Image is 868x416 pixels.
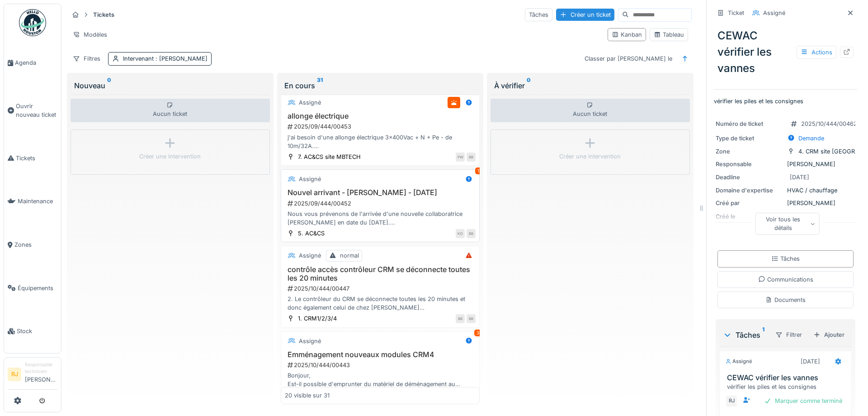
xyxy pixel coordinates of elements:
div: [DATE] [790,173,809,182]
div: Aucun ticket [71,99,270,122]
div: Tâches [771,254,800,263]
div: Communications [758,275,813,284]
div: Type de ticket [716,134,783,143]
sup: 1 [762,330,764,340]
a: Équipements [4,267,61,310]
div: CEWAC vérifier les vannes [714,24,857,80]
div: Assigné [299,98,321,107]
div: 2. Le contrôleur du CRM se déconnecte toutes les 20 minutes et donc également celui de chez [PERS... [285,295,476,312]
div: À vérifier [494,80,686,91]
h3: contrôle accès contrôleur CRM se déconnecte toutes les 20 minutes [285,265,476,282]
div: PW [456,153,465,162]
div: 2025/09/444/00453 [287,122,476,131]
span: Tickets [16,154,57,163]
div: En cours [284,80,476,91]
li: [PERSON_NAME] [25,361,57,387]
div: Classer par [PERSON_NAME] le [580,52,676,65]
div: Actions [797,46,836,59]
div: HVAC / chauffage [716,186,855,195]
a: Agenda [4,41,61,85]
div: BB [467,314,476,323]
div: vérifier les piles et les consignes [727,383,848,391]
p: vérifier les piles et les consignes [714,97,857,105]
div: Filtres [69,52,104,65]
div: RJ [725,395,738,407]
div: Créer une intervention [559,152,621,161]
div: j'ai besoin d'une allonge électrique 3x400Vac + N + Pe - de 10m/32A. une fiche à une extrémité. l... [285,133,476,150]
div: Documents [765,296,806,304]
div: Zone [716,147,783,156]
div: 5. AC&CS [298,229,325,238]
div: Tableau [654,30,684,39]
div: 2025/10/444/00443 [287,361,476,369]
div: 1 [475,167,481,174]
div: Marquer comme terminé [760,395,846,407]
div: Créer une intervention [139,152,201,161]
div: 3 [474,330,481,336]
div: Assigné [299,175,321,183]
div: Ajouter [810,329,848,341]
div: Tâches [525,8,552,21]
div: Responsable technicien [25,361,57,375]
div: [PERSON_NAME] [716,199,855,207]
a: Maintenance [4,180,61,223]
h3: allonge électrique [285,112,476,120]
div: Voir tous les détails [755,213,820,234]
h3: Nouvel arrivant - [PERSON_NAME] - [DATE] [285,188,476,197]
span: Zones [14,240,57,249]
div: KD [456,229,465,238]
div: Nous vous prévenons de l'arrivée d'une nouvelle collaboratrice [PERSON_NAME] en date du [DATE]. P... [285,210,476,227]
div: Demande [798,134,824,143]
div: Kanban [612,30,642,39]
div: Aucun ticket [491,99,690,122]
div: Intervenant [123,54,208,63]
div: 2025/10/444/00447 [287,284,476,293]
span: Maintenance [18,197,57,206]
a: Zones [4,223,61,267]
li: RJ [8,368,21,381]
div: Nouveau [74,80,266,91]
div: 20 visible sur 31 [285,391,330,400]
div: Ticket [728,9,744,17]
div: Numéro de ticket [716,120,783,128]
span: Agenda [15,58,57,67]
div: Bonjour, Est-il possible d'emprunter du matériel de déménagement au [GEOGRAPHIC_DATA] pour l'emmé... [285,371,476,388]
sup: 31 [317,80,323,91]
div: Deadline [716,173,783,182]
div: Assigné [299,251,321,260]
span: : [PERSON_NAME] [154,55,208,62]
sup: 0 [527,80,531,91]
div: 1. CRM1/2/3/4 [298,314,337,323]
div: Créé par [716,199,783,207]
h3: CEWAC vérifier les vannes [727,373,848,382]
div: BB [456,314,465,323]
div: Assigné [299,337,321,345]
div: Assigné [725,358,752,365]
strong: Tickets [90,10,118,19]
div: Responsable [716,160,783,168]
div: BB [467,229,476,238]
div: 7. AC&CS site MBTECH [298,153,361,161]
div: 2025/10/444/00462 [801,120,857,128]
a: RJ Responsable technicien[PERSON_NAME] [8,361,57,390]
div: Modèles [69,28,111,41]
h3: Emménagement nouveaux modules CRM4 [285,350,476,359]
div: Créer un ticket [556,9,614,21]
div: Tâches [723,330,768,340]
div: normal [340,251,359,260]
a: Tickets [4,137,61,180]
span: Ouvrir nouveau ticket [16,102,57,119]
div: [PERSON_NAME] [716,160,855,168]
span: Stock [17,327,57,335]
div: [DATE] [801,357,820,366]
span: Équipements [18,284,57,292]
a: Stock [4,310,61,353]
div: BB [467,153,476,162]
div: Filtrer [771,328,806,341]
div: Assigné [763,9,785,17]
div: 2025/09/444/00452 [287,199,476,208]
sup: 0 [107,80,111,91]
img: Badge_color-CXgf-gQk.svg [19,9,46,36]
div: Domaine d'expertise [716,186,783,195]
a: Ouvrir nouveau ticket [4,85,61,137]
